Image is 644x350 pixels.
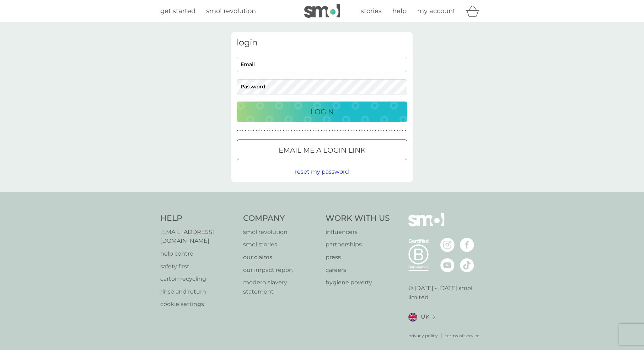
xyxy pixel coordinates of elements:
a: hygiene poverty [326,278,390,287]
a: terms of service [445,332,479,339]
a: [EMAIL_ADDRESS][DOMAIN_NAME] [160,228,236,246]
p: ● [391,129,393,133]
p: ● [326,129,328,133]
p: ● [397,129,398,133]
p: ● [321,129,322,133]
p: ● [348,129,349,133]
p: ● [253,129,254,133]
p: ● [313,129,314,133]
p: ● [258,129,260,133]
p: ● [378,129,379,133]
a: press [326,253,390,262]
span: my account [417,7,455,15]
a: partnerships [326,240,390,249]
a: smol revolution [243,228,319,237]
p: ● [356,129,358,133]
p: cookie settings [160,300,236,309]
a: our impact report [243,266,319,275]
span: smol revolution [206,7,256,15]
h4: Work With Us [326,213,390,224]
img: UK flag [408,313,417,322]
a: our claims [243,253,319,262]
p: ● [367,129,368,133]
p: ● [310,129,311,133]
p: ● [277,129,279,133]
p: ● [405,129,406,133]
h3: login [237,38,407,48]
p: ● [332,129,333,133]
p: ● [291,129,293,133]
p: ● [299,129,300,133]
a: privacy policy [408,332,438,339]
p: ● [375,129,376,133]
img: visit the smol Instagram page [440,238,455,252]
p: ● [399,129,401,133]
p: ● [275,129,276,133]
a: modern slavery statement [243,278,319,296]
p: ● [302,129,303,133]
a: smol stories [243,240,319,249]
p: ● [380,129,382,133]
p: ● [269,129,271,133]
p: ● [372,129,374,133]
p: ● [294,129,295,133]
a: my account [417,6,455,16]
p: ● [386,129,387,133]
p: ● [240,129,241,133]
p: ● [315,129,317,133]
p: ● [388,129,390,133]
a: safety first [160,262,236,271]
p: ● [296,129,298,133]
p: ● [242,129,243,133]
p: ● [285,129,287,133]
span: get started [160,7,195,15]
p: ● [337,129,338,133]
p: ● [250,129,252,133]
p: ● [267,129,268,133]
h4: Company [243,213,319,224]
span: stories [361,7,382,15]
button: reset my password [295,167,349,176]
span: reset my password [295,168,349,175]
p: ● [402,129,403,133]
p: ● [307,129,308,133]
p: ● [323,129,325,133]
img: select a new location [433,315,435,319]
a: help centre [160,249,236,258]
p: ● [264,129,265,133]
a: rinse and return [160,287,236,296]
p: ● [256,129,257,133]
p: © [DATE] - [DATE] smol limited [408,284,484,302]
span: help [392,7,407,15]
a: influencers [326,228,390,237]
p: ● [334,129,336,133]
p: ● [345,129,347,133]
h4: Help [160,213,236,224]
a: smol revolution [206,6,256,16]
p: ● [361,129,363,133]
a: carton recycling [160,274,236,284]
p: ● [364,129,365,133]
p: ● [340,129,341,133]
span: UK [421,312,429,322]
p: ● [359,129,360,133]
div: basket [466,4,484,18]
a: careers [326,266,390,275]
p: ● [288,129,290,133]
p: ● [318,129,320,133]
img: smol [408,213,444,237]
p: ● [272,129,273,133]
p: ● [394,129,395,133]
